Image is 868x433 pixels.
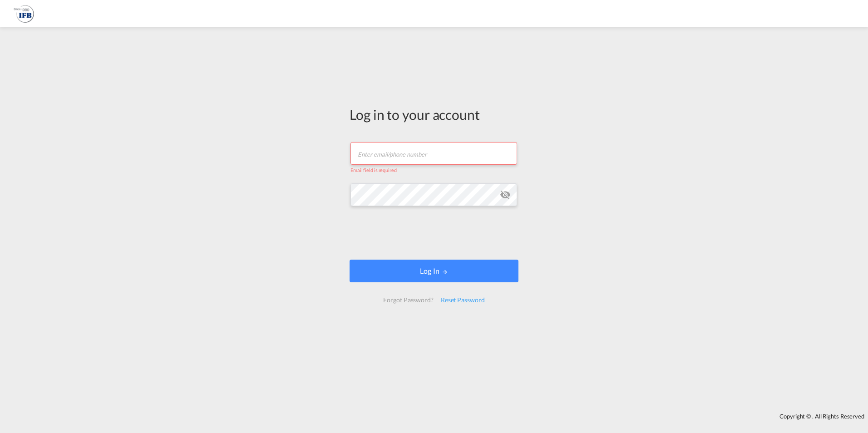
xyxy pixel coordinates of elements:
[350,260,518,282] button: LOGIN
[350,142,517,165] input: Enter email/phone number
[437,292,488,308] div: Reset Password
[350,105,518,124] div: Log in to your account
[380,292,437,308] div: Forgot Password?
[14,4,34,24] img: b628ab10256c11eeb52753acbc15d091.png
[365,215,503,251] iframe: reCAPTCHA
[350,167,397,173] span: Email field is required
[500,189,511,200] md-icon: icon-eye-off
